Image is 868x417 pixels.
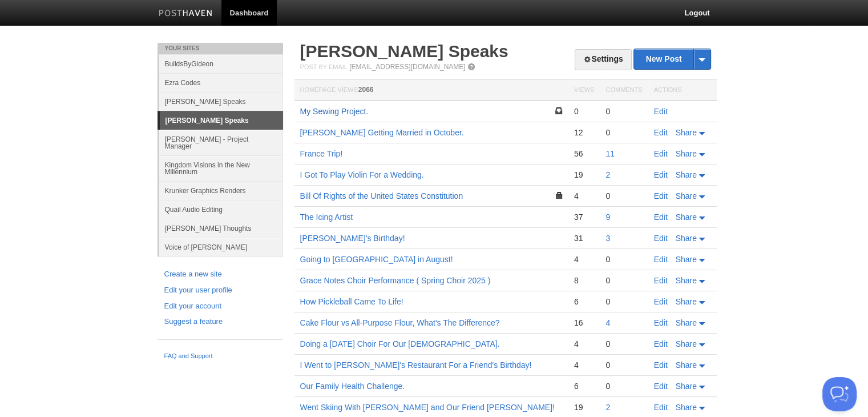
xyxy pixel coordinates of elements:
[605,212,610,222] a: 9
[654,149,668,158] a: Edit
[349,63,465,71] a: [EMAIL_ADDRESS][DOMAIN_NAME]
[159,238,283,256] a: Voice of [PERSON_NAME]
[676,339,697,348] span: Share
[605,234,610,243] a: 3
[300,149,343,158] a: France Trip!
[164,284,276,296] a: Edit your user profile
[574,233,594,243] div: 31
[568,80,600,101] th: Views
[159,10,213,18] img: Posthaven-bar
[574,127,594,138] div: 12
[676,297,697,306] span: Share
[654,234,668,243] a: Edit
[605,127,642,138] div: 0
[574,402,594,412] div: 19
[159,219,283,238] a: [PERSON_NAME] Thoughts
[654,128,668,137] a: Edit
[574,296,594,307] div: 6
[654,318,668,327] a: Edit
[600,80,648,101] th: Comments
[605,191,642,201] div: 0
[574,360,594,370] div: 4
[605,254,642,264] div: 0
[676,276,697,285] span: Share
[358,86,374,94] span: 2066
[654,339,668,348] a: Edit
[575,49,631,70] a: Settings
[605,381,642,391] div: 0
[300,42,508,61] a: [PERSON_NAME] Speaks
[605,360,642,370] div: 0
[300,360,532,370] a: I Went to [PERSON_NAME]'s Restaurant For a Friend's Birthday!
[300,297,403,306] a: How Pickleball Came To Life!
[574,254,594,264] div: 4
[676,128,697,137] span: Share
[574,106,594,117] div: 0
[300,234,405,243] a: [PERSON_NAME]'s Birthday!
[300,318,500,327] a: Cake Flour vs All-Purpose Flour, What's The Difference?
[654,297,668,306] a: Edit
[605,149,615,158] a: 11
[574,191,594,201] div: 4
[676,360,697,370] span: Share
[654,170,668,179] a: Edit
[300,212,353,222] a: The Icing Artist
[300,107,369,116] a: My Sewing Project.
[164,300,276,312] a: Edit your account
[605,339,642,349] div: 0
[300,276,491,285] a: Grace Notes Choir Performance ( Spring Choir 2025 )
[300,403,555,412] a: Went Skiing With [PERSON_NAME] and Our Friend [PERSON_NAME]!
[654,276,668,285] a: Edit
[605,275,642,286] div: 0
[654,382,668,391] a: Edit
[676,382,697,391] span: Share
[676,255,697,264] span: Share
[574,275,594,286] div: 8
[159,54,283,73] a: BuildsByGideon
[300,63,348,70] span: Post by Email
[574,339,594,349] div: 4
[648,80,717,101] th: Actions
[654,107,668,116] a: Edit
[605,318,610,327] a: 4
[676,212,697,222] span: Share
[574,318,594,328] div: 16
[676,170,697,179] span: Share
[605,106,642,117] div: 0
[300,255,453,264] a: Going to [GEOGRAPHIC_DATA] in August!
[159,155,283,181] a: Kingdom Visions in the New Millennium
[164,316,276,328] a: Suggest a feature
[605,403,610,412] a: 2
[300,339,500,348] a: Doing a [DATE] Choir For Our [DEMOGRAPHIC_DATA].
[300,191,463,201] a: Bill Of Rights of the United States Constitution
[300,382,405,391] a: Our Family Health Challenge.
[654,360,668,370] a: Edit
[160,111,283,130] a: [PERSON_NAME] Speaks
[676,234,697,243] span: Share
[574,212,594,222] div: 37
[574,149,594,159] div: 56
[654,255,668,264] a: Edit
[294,80,568,101] th: Homepage Views
[634,49,710,69] a: New Post
[676,403,697,412] span: Share
[159,92,283,111] a: [PERSON_NAME] Speaks
[605,170,610,179] a: 2
[164,351,276,362] a: FAQ and Support
[158,43,283,54] li: Your Sites
[676,191,697,201] span: Share
[676,318,697,327] span: Share
[574,170,594,180] div: 19
[159,130,283,155] a: [PERSON_NAME] - Project Manager
[654,191,668,201] a: Edit
[164,268,276,280] a: Create a new site
[654,212,668,222] a: Edit
[605,296,642,307] div: 0
[676,149,697,158] span: Share
[574,381,594,391] div: 6
[822,377,857,411] iframe: Help Scout Beacon - Open
[159,181,283,200] a: Krunker Graphics Renders
[300,128,464,137] a: [PERSON_NAME] Getting Married in October.
[159,73,283,92] a: Ezra Codes
[159,200,283,219] a: Quail Audio Editing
